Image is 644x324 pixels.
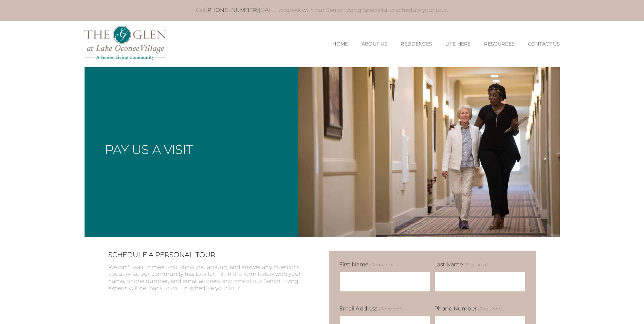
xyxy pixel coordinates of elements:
a: Home [332,41,348,47]
a: Residences [401,41,432,47]
label: Last Name [434,261,487,268]
p: Call [DATE] to speak with our Senior Living Specialist to schedule your tour. [91,7,553,14]
span: (Required) [378,306,402,312]
span: (Required) [369,262,393,268]
p: We can't wait to meet you, show you around, and answer any questions about what our community has... [108,264,315,292]
a: Resources [484,41,514,47]
label: Email Address [339,305,402,312]
a: Life Here [445,41,471,47]
img: The Glen Lake Oconee Home [85,26,166,60]
span: (Required) [463,262,487,268]
a: About Us [362,41,387,47]
a: Contact Us [528,41,560,47]
a: [PHONE_NUMBER] [205,7,258,13]
span: (Required) [477,306,501,312]
h2: PAY US A VISIT [105,143,193,156]
label: First Name [339,261,393,268]
h2: SCHEDULE A PERSONAL TOUR [108,251,315,259]
label: Phone Number [434,305,501,312]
